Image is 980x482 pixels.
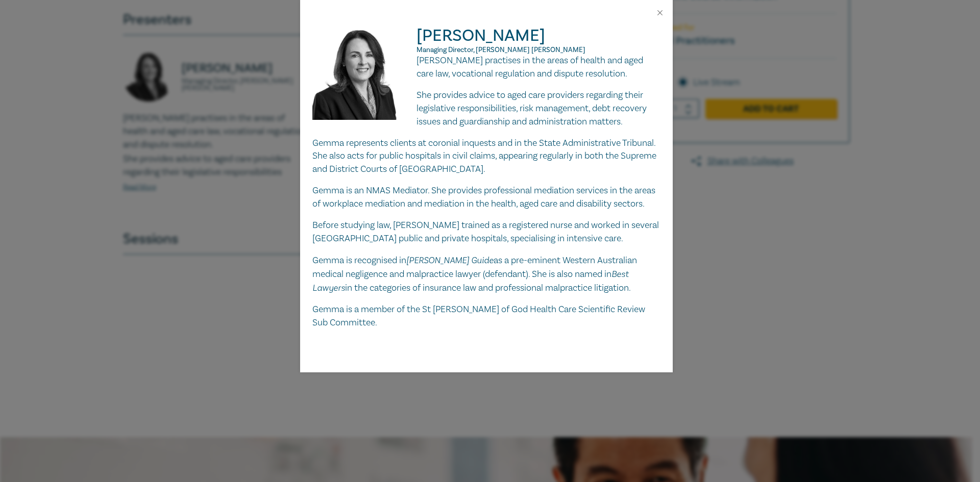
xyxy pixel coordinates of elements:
h2: [PERSON_NAME] [312,26,660,54]
p: Gemma represents clients at coronial inquests and in the State Administrative Tribunal. She also ... [312,137,660,176]
p: She provides advice to aged care providers regarding their legislative responsibilities, risk man... [312,89,660,129]
em: Best Lawyers [312,268,629,293]
button: Close [655,8,665,17]
p: Gemma is an NMAS Mediator. She provides professional mediation services in the areas of workplace... [312,184,660,211]
span: Managing Director, [PERSON_NAME] [PERSON_NAME] [416,45,585,55]
p: [PERSON_NAME] practises in the areas of health and aged care law, vocational regulation and dispu... [312,54,660,81]
p: Before studying law, [PERSON_NAME] trained as a registered nurse and worked in several [GEOGRAPHI... [312,219,660,245]
em: [PERSON_NAME] Guide [406,255,494,265]
p: Gemma is a member of the St [PERSON_NAME] of God Health Care Scientific Review Sub Committee. [312,303,660,329]
img: Gemma McGrath [312,26,417,130]
p: Gemma is recognised in as a pre-eminent Western Australian medical negligence and malpractice law... [312,253,660,295]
